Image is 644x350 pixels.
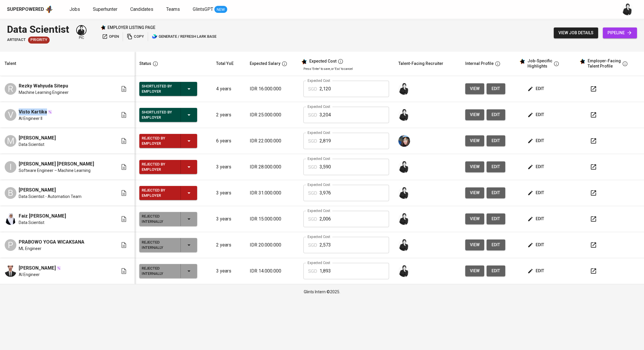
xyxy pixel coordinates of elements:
[5,161,16,173] div: I
[216,60,234,67] div: Total YoE
[139,134,197,148] button: Rejected by Employer
[250,163,294,170] p: IDR 28.000.000
[487,161,505,172] a: edit
[250,215,294,223] p: IDR 15.000.000
[100,32,120,41] a: open
[19,108,47,115] span: Visto Kartika
[470,267,480,275] span: view
[142,213,176,225] div: Rejected Internally
[398,265,410,277] img: medwi@glints.com
[526,83,546,94] button: edit
[526,265,546,276] button: edit
[139,186,197,200] button: Rejected by Employer
[5,213,16,225] img: Faiz Ainun Karima
[526,187,546,198] button: edit
[398,60,443,67] div: Talent-Facing Recruiter
[250,137,294,144] p: IDR 22.000.000
[19,135,56,142] span: [PERSON_NAME]
[142,108,176,121] div: Shortlisted by Employer
[102,33,119,40] span: open
[470,241,480,249] span: view
[5,239,16,251] div: P
[526,213,546,224] button: edit
[216,111,240,118] p: 2 years
[250,242,294,249] p: IDR 20.000.000
[7,22,69,37] div: Data Scientist
[5,187,16,199] div: B
[309,59,336,64] div: Expected Cost
[470,163,480,170] span: view
[308,138,317,145] p: SGD
[554,27,598,38] button: view job details
[491,189,501,196] span: edit
[216,268,240,275] p: 3 years
[150,32,218,41] button: lark generate / refresh lark base
[470,111,480,118] span: view
[558,29,593,37] span: view job details
[7,6,44,13] div: Superpowered
[487,239,505,250] button: edit
[28,37,50,44] div: New Job received from Demand Team
[529,85,544,92] span: edit
[622,4,633,15] img: medwi@glints.com
[216,163,240,170] p: 3 years
[19,89,69,95] span: Machine Learning Engineer
[465,265,484,276] button: view
[529,111,544,118] span: edit
[487,265,505,276] a: edit
[19,142,44,147] span: Data Scientist
[142,187,176,199] div: Rejected by Employer
[529,189,544,196] span: edit
[250,189,294,196] p: IDR 31.000.000
[152,33,216,40] span: generate / refresh lark base
[214,7,227,13] span: NEW
[19,272,40,277] span: AI Engineer
[398,109,410,121] img: medwi@glints.com
[70,6,80,12] span: Jobs
[308,190,317,197] p: SGD
[93,6,117,12] span: Superhunter
[19,168,91,173] span: Software Engineer – Machine Learning
[465,161,484,172] button: view
[527,58,552,69] div: Job-Specific Highlights
[491,267,501,275] span: edit
[19,115,42,121] span: AI Engineer II
[470,137,480,144] span: view
[250,268,294,275] p: IDR 14.000.000
[139,60,151,67] div: Status
[465,239,484,250] button: view
[529,163,544,170] span: edit
[465,187,484,198] button: view
[398,135,410,147] img: diazagista@glints.com
[45,5,53,14] img: app logo
[526,239,546,250] button: edit
[216,137,240,144] p: 6 years
[19,265,56,272] span: [PERSON_NAME]
[216,85,240,92] p: 4 years
[465,109,484,120] button: view
[130,6,153,12] span: Candidates
[308,164,317,171] p: SGD
[491,215,501,223] span: edit
[139,108,197,122] button: Shortlisted by Employer
[491,85,501,92] span: edit
[139,160,197,174] button: Rejected by Employer
[308,242,317,249] p: SGD
[398,161,410,173] img: medwi@glints.com
[142,265,176,277] div: Rejected Internally
[579,58,585,64] img: glints_star.svg
[607,29,632,37] span: pipeline
[526,161,546,172] button: edit
[465,83,484,94] button: view
[19,187,56,194] span: [PERSON_NAME]
[491,111,501,118] span: edit
[250,111,294,118] p: IDR 25.000.000
[603,27,637,38] a: pipeline
[487,109,505,120] button: edit
[19,239,84,246] span: PRABOWO YOGA WICAKSANA
[19,194,81,199] span: Data Scientist - Automation Team
[398,213,410,225] img: medwi@glints.com
[588,58,621,69] div: Employer-Facing Talent Profile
